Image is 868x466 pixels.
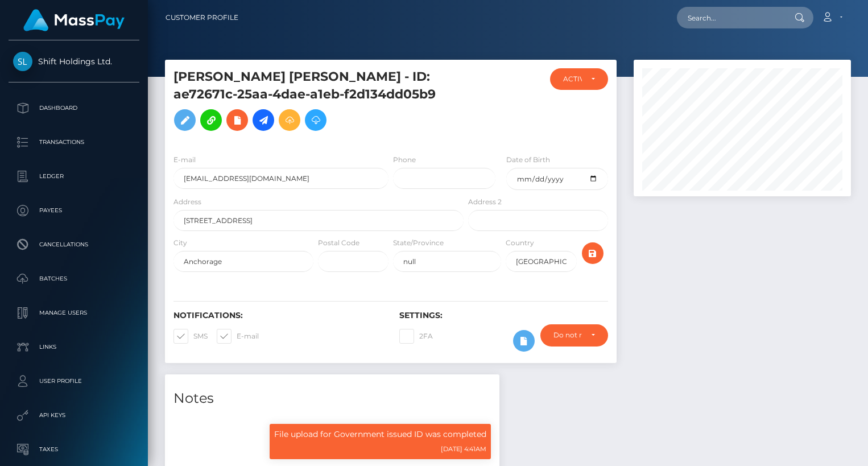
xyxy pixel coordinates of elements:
[506,155,550,165] label: Date of Birth
[9,435,139,464] a: Taxes
[13,52,32,71] img: Shift Holdings Ltd.
[677,7,784,28] input: Search...
[13,270,135,287] p: Batches
[553,331,582,340] div: Do not require
[399,329,433,344] label: 2FA
[23,9,125,31] img: MassPay Logo
[13,168,135,185] p: Ledger
[550,68,608,90] button: ACTIVE
[9,128,139,156] a: Transactions
[393,238,444,248] label: State/Province
[13,339,135,356] p: Links
[166,6,238,30] a: Customer Profile
[13,304,135,321] p: Manage Users
[173,389,491,409] h4: Notes
[506,238,534,248] label: Country
[173,311,382,320] h6: Notifications:
[173,68,457,137] h5: [PERSON_NAME] [PERSON_NAME] - ID: ae72671c-25aa-4dae-a1eb-f2d134dd05b9
[13,441,135,458] p: Taxes
[13,202,135,219] p: Payees
[9,162,139,191] a: Ledger
[13,373,135,390] p: User Profile
[13,134,135,151] p: Transactions
[9,265,139,293] a: Batches
[217,329,259,344] label: E-mail
[13,100,135,117] p: Dashboard
[318,238,359,248] label: Postal Code
[13,236,135,253] p: Cancellations
[173,155,196,165] label: E-mail
[540,324,608,346] button: Do not require
[9,196,139,225] a: Payees
[13,407,135,424] p: API Keys
[173,238,187,248] label: City
[9,94,139,122] a: Dashboard
[9,56,139,67] span: Shift Holdings Ltd.
[441,445,486,453] small: [DATE] 4:41AM
[9,333,139,361] a: Links
[253,109,274,131] a: Initiate Payout
[563,75,582,84] div: ACTIVE
[274,428,486,440] p: File upload for Government issued ID was completed
[468,197,502,207] label: Address 2
[173,329,208,344] label: SMS
[399,311,608,320] h6: Settings:
[393,155,416,165] label: Phone
[9,401,139,430] a: API Keys
[9,367,139,395] a: User Profile
[173,197,201,207] label: Address
[9,230,139,259] a: Cancellations
[9,299,139,327] a: Manage Users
